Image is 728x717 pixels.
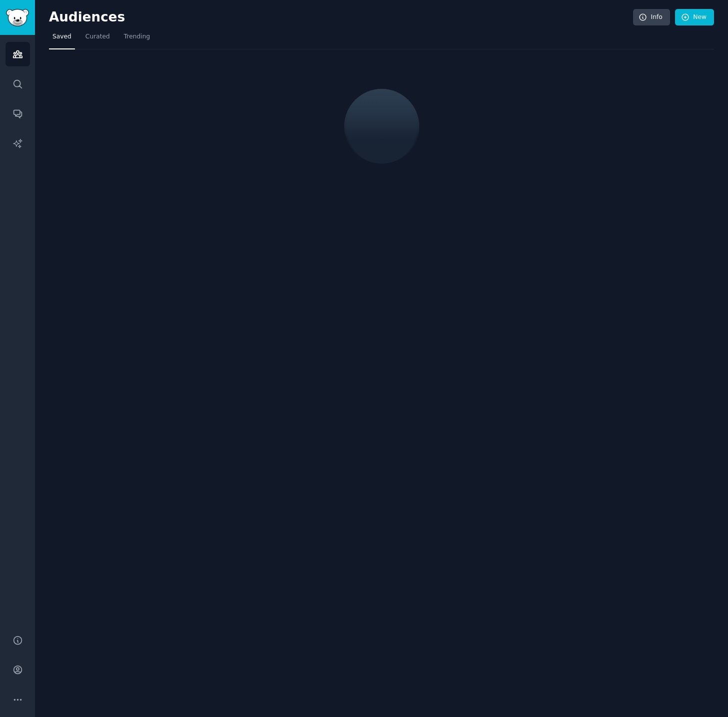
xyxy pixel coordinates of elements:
span: Curated [85,32,110,41]
span: Saved [52,32,71,41]
span: Trending [124,32,150,41]
a: Info [633,9,670,26]
h2: Audiences [49,9,633,25]
a: Trending [120,29,153,49]
a: Curated [82,29,113,49]
img: GummySearch logo [6,9,29,26]
a: New [675,9,714,26]
a: Saved [49,29,75,49]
